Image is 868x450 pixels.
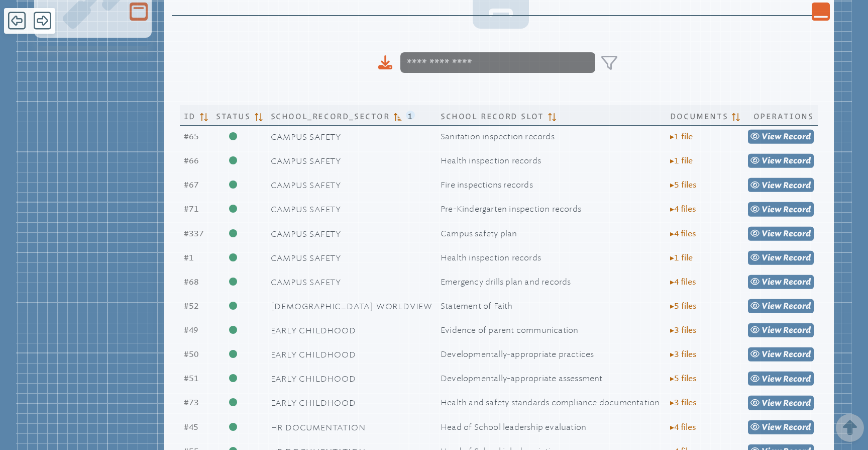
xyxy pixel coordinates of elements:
a: view Record [748,202,814,216]
span: Pre-Kindergarten inspection records [441,204,581,214]
span: School Record Slot [441,109,544,121]
span: 4 file s [670,278,696,287]
span: ▸ [670,374,674,383]
span: view [762,229,782,238]
span: ▸ [670,302,674,311]
span: ▸ [670,181,674,190]
span: 4 file s [670,423,696,432]
span: Record [783,325,811,335]
span: view [762,374,782,383]
a: view Record [748,323,814,337]
span: view [762,204,782,214]
span: view [762,398,782,407]
span: Campus safety plan [441,229,517,238]
span: 1 [184,253,194,262]
a: view Record [748,347,814,362]
span: 66 [184,156,199,165]
span: Early Childhood [271,326,356,335]
a: view Record [748,250,814,264]
span: ▸ [670,350,674,359]
span: Record [783,253,811,262]
span: Record [783,204,811,214]
span: Early Childhood [271,374,356,384]
span: Health and safety standards compliance documentation [441,398,660,407]
span: 3 file s [670,326,697,335]
span: ▸ [670,156,674,165]
span: 50 [184,349,199,359]
a: view Record [748,396,814,410]
span: Record [783,180,811,190]
span: Campus Safety [271,156,341,166]
span: Campus Safety [271,278,341,287]
a: view Record [748,299,814,313]
a: view Record [748,420,814,434]
span: Head of School leadership evaluation [441,422,586,432]
span: Record [783,349,811,359]
span: view [762,325,782,335]
span: 5 file s [670,374,697,383]
span: Early Childhood [271,350,356,359]
span: ▸ [670,423,674,432]
span: Campus Safety [271,132,341,142]
span: Campus Safety [271,253,341,263]
span: 51 [184,374,199,383]
span: view [762,301,782,311]
span: view [762,156,782,165]
span: Record [783,374,811,383]
span: ▸ [670,326,674,335]
span: view [762,277,782,287]
a: view Record [748,130,814,144]
span: Status [216,109,251,121]
span: Early Childhood [271,398,356,408]
span: Health inspection records [441,253,541,262]
div: Download to CSV [378,55,392,70]
span: Record [783,277,811,287]
span: 67 [184,180,199,190]
span: ▸ [670,398,674,407]
span: School_Record_Sector [271,109,390,121]
span: 68 [184,277,199,287]
span: 73 [184,398,199,407]
span: 71 [184,204,199,214]
span: 49 [184,325,198,335]
span: Operations [753,109,814,121]
span: view [762,422,782,432]
button: Scroll Top [842,416,858,440]
span: view [762,132,782,141]
span: ▸ [670,278,674,287]
a: view Record [748,154,814,168]
span: Record [783,422,811,432]
span: 4 file s [670,205,696,214]
span: 65 [184,132,199,141]
a: view Record [748,178,814,192]
span: Documents [670,109,728,121]
span: Campus Safety [271,229,341,239]
span: Evidence of parent communication [441,325,578,335]
span: Forward [34,11,51,31]
span: view [762,180,782,190]
span: Record [783,132,811,141]
span: Record [783,156,811,165]
span: ▸ [670,132,674,141]
span: 3 file s [670,350,697,359]
span: Record [783,398,811,407]
span: Record [783,229,811,238]
span: HR Documentation [271,423,366,432]
a: view Record [748,226,814,240]
span: 3 file s [670,398,697,407]
span: 4 file s [670,229,696,238]
span: Id [184,109,196,121]
span: ▸ [670,253,674,262]
span: 5 file s [670,181,697,190]
span: Fire inspections records [441,180,533,190]
span: ▸ [670,205,674,214]
span: 1 file [670,253,693,262]
span: view [762,253,782,262]
span: 337 [184,229,204,238]
span: Record [783,301,811,311]
span: [DEMOGRAPHIC_DATA] Worldview [271,302,432,311]
span: ▸ [670,229,674,238]
span: 1 [406,111,415,120]
span: 45 [184,422,198,432]
span: Campus Safety [271,181,341,190]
